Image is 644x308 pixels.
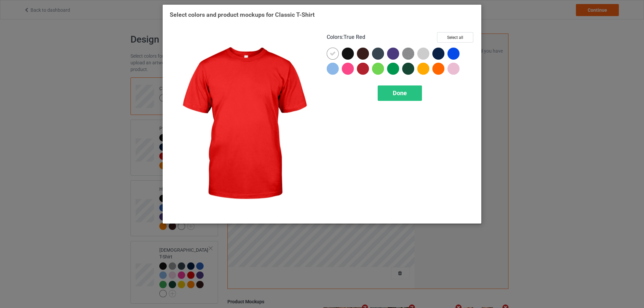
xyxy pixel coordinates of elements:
span: True Red [343,34,365,40]
span: Done [393,89,407,97]
span: Select colors and product mockups for Classic T-Shirt [170,11,315,18]
span: Colors [327,34,342,40]
img: heather_texture.png [402,48,414,60]
img: regular.jpg [170,32,317,217]
button: Select all [437,32,473,43]
h4: : [327,34,365,41]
